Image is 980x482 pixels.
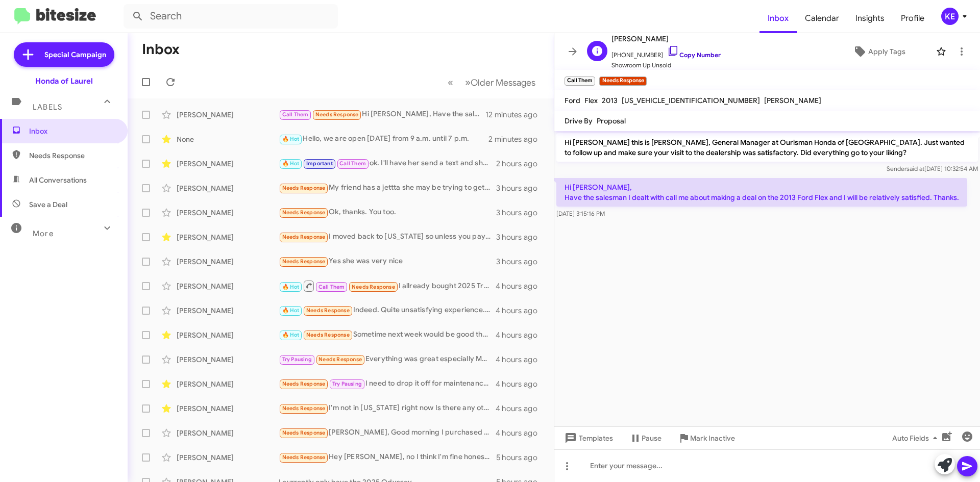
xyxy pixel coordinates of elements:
div: I'm not in [US_STATE] right now Is there any other way you could give me a rough estimate? Is the... [279,402,496,414]
span: Labels [33,103,62,112]
span: More [33,229,54,238]
div: Indeed. Quite unsatisfying experience. I posted at the Honda too. Time will tell if this changes.... [279,305,496,316]
span: 🔥 Hot [282,160,300,167]
button: Apply Tags [826,42,931,61]
div: [PERSON_NAME] [177,452,279,463]
span: Proposal [597,116,626,125]
div: 4 hours ago [496,306,546,316]
p: Hi [PERSON_NAME], Have the salesman I dealt with call me about making a deal on the 2013 Ford Fle... [556,178,967,207]
a: Calendar [797,4,847,33]
div: [PERSON_NAME] [177,330,279,340]
span: 🔥 Hot [282,136,300,142]
small: Needs Response [599,77,646,86]
span: Auto Fields [892,429,941,447]
div: I moved back to [US_STATE] so unless you payed to ship it back out there idk how much you could o... [279,231,496,243]
span: Needs Response [29,150,116,161]
span: Call Them [339,160,366,167]
div: [PERSON_NAME] [177,403,279,414]
span: Needs Response [282,209,326,216]
div: 4 hours ago [496,403,546,414]
div: 5 hours ago [496,452,546,463]
span: Special Campaign [44,49,106,60]
span: [PERSON_NAME] [611,33,721,45]
div: [PERSON_NAME] [177,110,279,120]
span: 🔥 Hot [282,332,300,338]
div: 2 hours ago [496,159,546,169]
div: My friend has a jettta she may be trying to get rid of [279,182,496,194]
span: Flex [584,96,598,105]
a: Profile [893,4,933,33]
span: Pause [642,429,661,447]
div: None [177,134,279,144]
span: Needs Response [306,307,350,314]
span: Showroom Up Unsold [611,60,721,70]
div: Everything was great especially Mac. I'll get back to you if I want to move forward. [279,353,496,365]
div: [PERSON_NAME] [177,208,279,218]
div: Ok, thanks. You too. [279,207,496,218]
div: Hi [PERSON_NAME], Have the salesman I dealt with call me about making a deal on the 2013 Ford Fle... [279,109,485,120]
div: Hello, we are open [DATE] from 9 a.m. until 7 p.m. [279,133,488,145]
span: 2013 [602,96,618,105]
div: 4 hours ago [496,281,546,291]
span: Needs Response [306,332,350,338]
span: Needs Response [352,284,395,290]
span: Templates [562,429,613,447]
span: Older Messages [471,77,535,88]
span: Save a Deal [29,199,67,210]
div: 4 hours ago [496,330,546,340]
button: Mark Inactive [670,429,743,447]
span: [PERSON_NAME] [764,96,821,105]
div: [PERSON_NAME] [177,159,279,169]
span: Mark Inactive [690,429,735,447]
span: Inbox [29,126,116,136]
div: [PERSON_NAME], Good morning I purchased a 2023 Honda Ridgeline from you all [DATE]. [PERSON_NAME]... [279,427,496,439]
a: Inbox [759,4,797,33]
button: KE [933,8,969,25]
span: Call Them [282,111,309,118]
span: Needs Response [282,405,326,412]
span: Needs Response [282,234,326,240]
div: 3 hours ago [496,257,546,267]
div: 4 hours ago [496,379,546,389]
div: 3 hours ago [496,183,546,193]
span: Needs Response [282,185,326,191]
span: » [465,76,471,89]
div: [PERSON_NAME] [177,306,279,316]
div: Sometime next week would be good thanks [279,329,496,341]
span: Needs Response [282,380,326,387]
span: Needs Response [282,454,326,461]
span: Needs Response [318,356,362,363]
div: I need to drop it off for maintenance soon, have an A1 message, and get some new tires. Probably ... [279,378,496,390]
p: Hi [PERSON_NAME] this is [PERSON_NAME], General Manager at Ourisman Honda of [GEOGRAPHIC_DATA]. J... [556,133,978,162]
span: « [448,76,453,89]
a: Insights [847,4,893,33]
span: Needs Response [282,258,326,265]
span: Apply Tags [868,42,905,61]
button: Auto Fields [884,429,949,447]
div: Honda of Laurel [35,76,93,86]
div: KE [941,8,959,25]
span: Try Pausing [332,380,362,387]
div: [PERSON_NAME] [177,183,279,193]
span: All Conversations [29,175,87,185]
div: 4 hours ago [496,354,546,365]
span: Ford [565,96,580,105]
h1: Inbox [142,41,180,58]
span: Call Them [318,284,345,290]
span: Important [306,160,333,167]
a: Copy Number [667,51,721,59]
span: 🔥 Hot [282,307,300,314]
div: [PERSON_NAME] [177,428,279,438]
div: Hey [PERSON_NAME], no I think I'm fine honestly. Selling my civic for 5-10k isn't worth it for me... [279,451,496,463]
span: said at [906,165,924,172]
div: [PERSON_NAME] [177,232,279,242]
div: [PERSON_NAME] [177,257,279,267]
div: 4 hours ago [496,428,546,438]
div: I allready bought 2025 Trail sport passport and happy how people work with me [279,280,496,292]
span: Try Pausing [282,356,312,363]
div: [PERSON_NAME] [177,354,279,365]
